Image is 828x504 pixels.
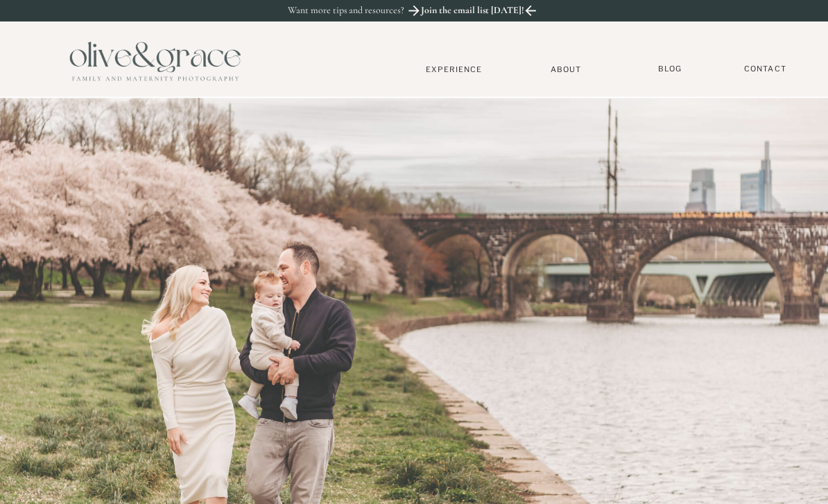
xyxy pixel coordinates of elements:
a: Contact [738,64,793,74]
a: Experience [408,64,499,74]
a: About [545,64,587,73]
a: BLOG [653,64,687,74]
a: Join the email list [DATE]! [420,5,526,20]
p: Want more tips and resources? [288,5,434,17]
